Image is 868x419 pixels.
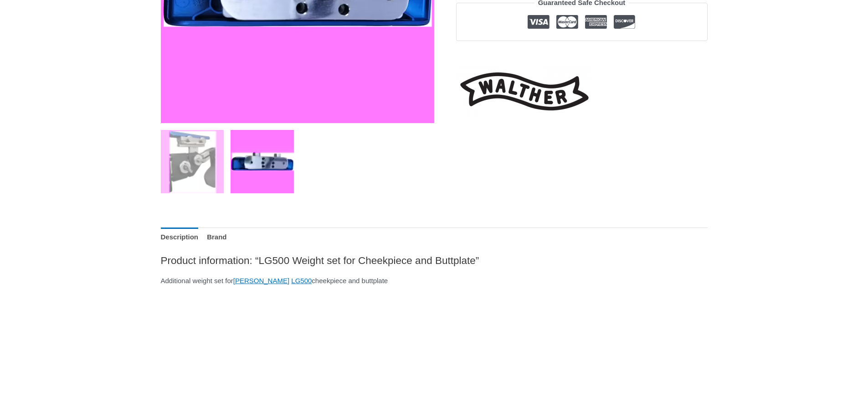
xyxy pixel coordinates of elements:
[456,48,708,59] iframe: Customer reviews powered by Trustpilot
[456,66,593,117] a: Walther
[207,228,226,247] a: Brand
[291,277,312,285] a: LG500
[161,254,708,267] h2: Product information: “LG500 Weight set for Cheekpiece and Buttplate”
[231,130,294,193] img: LG500 Weight set for Cheekpiece and Buttplate - Image 2
[161,130,224,193] img: LG500 Weight set for Cheekpiece and Buttplate
[161,228,199,247] a: Description
[161,274,708,287] p: Additional weight set for cheekpiece and buttplate
[233,277,289,285] a: [PERSON_NAME]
